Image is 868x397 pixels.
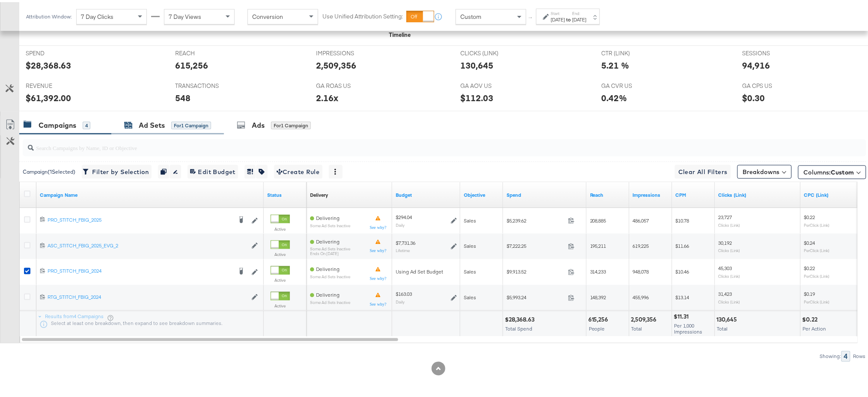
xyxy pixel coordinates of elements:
[719,220,740,226] sub: Clicks (Link)
[590,189,626,196] a: The number of people your ad was served to.
[316,213,340,219] span: Delivering
[633,241,649,247] span: 619,225
[171,120,211,127] div: for 1 Campaign
[271,301,290,307] label: Active
[48,266,232,273] div: PRO_STITCH_FBIG_2024
[48,241,247,248] a: ASC_STITCH_FBIG_2025_EVG_2
[316,290,340,296] span: Delivering
[737,163,792,177] button: Breakdowns
[310,245,350,250] sub: Some Ad Sets Inactive
[676,189,712,196] a: The average cost you've paid to have 1,000 impressions of your ad.
[252,11,283,18] span: Conversion
[573,9,587,14] label: End:
[396,212,412,219] div: $294.04
[460,80,525,88] span: GA AOV US
[396,267,457,274] div: Using Ad Set Budget
[26,47,90,55] span: SPEND
[507,241,565,247] span: $7,222.25
[853,352,866,358] div: Rows
[602,90,627,102] div: 0.42%
[804,298,830,303] sub: Per Click (Link)
[507,215,565,222] span: $5,239.62
[267,189,303,196] a: Shows the current state of your Ad Campaign.
[719,263,732,270] span: 45,303
[464,189,500,196] a: Your campaign's objective.
[190,165,236,175] span: Edit Budget
[310,221,350,226] sub: Some Ad Sets Inactive
[804,166,854,174] span: Columns:
[676,292,689,299] span: $13.14
[310,250,350,254] sub: ends on [DATE]
[633,189,669,196] a: The number of times your ad was served. On mobile apps an ad is counted as served the first time ...
[743,57,770,69] div: 94,916
[804,289,815,295] span: $0.19
[48,266,232,274] a: PRO_STITCH_FBIG_2024
[464,215,476,222] span: Sales
[719,289,732,295] span: 31,423
[505,314,537,322] div: $28,368.63
[274,163,322,177] button: Create Rule
[48,292,247,299] div: RTG_STITCH_FBIG_2024
[632,324,642,330] span: Total
[316,90,338,102] div: 2.16x
[804,272,830,277] sub: Per Click (Link)
[841,349,850,360] div: 4
[678,165,728,175] span: Clear All Filters
[464,267,476,273] span: Sales
[676,241,689,247] span: $11.66
[804,212,815,218] span: $0.22
[316,47,380,55] span: IMPRESSIONS
[676,267,689,273] span: $10.46
[719,246,740,251] sub: Clicks (Link)
[26,90,71,102] div: $61,392.00
[271,120,311,127] div: for 1 Campaign
[271,276,290,281] label: Active
[464,241,476,247] span: Sales
[310,189,328,196] a: Reflects the ability of your Ad Campaign to achieve delivery based on ad states, schedule and bud...
[396,298,405,303] sub: Daily
[631,314,659,322] div: 2,509,356
[460,47,525,55] span: CLICKS (LINK)
[389,29,411,37] div: Timeline
[804,246,830,251] sub: Per Click (Link)
[633,292,649,299] span: 455,996
[48,214,232,223] a: PRO_STITCH_FBIG_2025
[316,264,340,271] span: Delivering
[674,311,692,319] div: $11.31
[719,298,740,303] sub: Clicks (Link)
[139,118,165,128] div: Ad Sets
[460,57,493,69] div: 130,645
[590,267,606,273] span: 314,233
[310,189,328,196] div: Delivery
[507,267,565,273] span: $9,913.52
[396,189,457,196] a: The maximum amount you're willing to spend on your ads, on average each day or over the lifetime ...
[804,220,830,226] sub: Per Click (Link)
[804,238,815,244] span: $0.24
[589,324,605,330] span: People
[820,352,841,358] div: Showing:
[590,241,606,247] span: 195,211
[588,314,611,322] div: 615,256
[719,212,732,218] span: 23,727
[277,165,320,175] span: Create Rule
[34,134,788,150] input: Search Campaigns by Name, ID or Objective
[396,246,410,251] sub: Lifetime
[602,47,666,55] span: CTR (LINK)
[81,11,113,18] span: 7 Day Clicks
[26,57,71,69] div: $28,368.63
[322,10,403,18] label: Use Unified Attribution Setting:
[310,273,350,277] sub: Some Ad Sets Inactive
[743,80,807,88] span: GA CPS US
[175,47,239,55] span: REACH
[674,321,703,333] span: Per 1,000 Impressions
[633,215,649,222] span: 486,057
[551,9,565,14] label: Start:
[83,120,90,127] div: 4
[316,80,380,88] span: GA ROAS US
[798,163,866,177] button: Columns:Custom
[507,292,565,299] span: $5,993.24
[719,238,732,244] span: 30,192
[831,166,854,174] span: Custom
[803,324,826,330] span: Per Action
[169,11,201,18] span: 7 Day Views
